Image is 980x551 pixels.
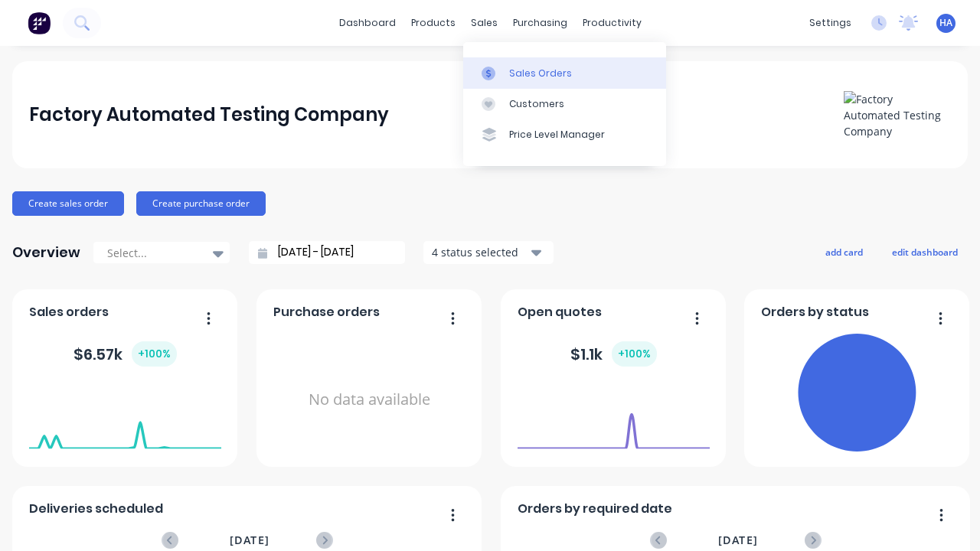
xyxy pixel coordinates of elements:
[73,341,177,367] div: $ 6.57k
[761,303,869,321] span: Orders by status
[463,89,666,119] a: Customers
[132,341,177,367] div: + 100 %
[518,500,672,518] span: Orders by required date
[844,91,951,139] img: Factory Automated Testing Company
[432,244,528,260] div: 4 status selected
[28,11,51,34] img: Factory
[575,11,649,34] div: productivity
[815,242,873,262] button: add card
[29,303,109,321] span: Sales orders
[12,237,80,268] div: Overview
[463,119,666,150] a: Price Level Manager
[273,303,380,321] span: Purchase orders
[29,99,389,130] div: Factory Automated Testing Company
[29,500,163,518] span: Deliveries scheduled
[12,191,124,216] button: Create sales order
[509,97,564,111] div: Customers
[612,341,657,367] div: + 100 %
[230,532,269,549] span: [DATE]
[136,191,266,216] button: Create purchase order
[802,11,859,34] div: settings
[882,242,968,262] button: edit dashboard
[509,67,572,80] div: Sales Orders
[463,11,505,34] div: sales
[505,11,575,34] div: purchasing
[570,341,657,367] div: $ 1.1k
[423,241,554,264] button: 4 status selected
[718,532,758,549] span: [DATE]
[509,128,605,142] div: Price Level Manager
[463,57,666,88] a: Sales Orders
[332,11,403,34] a: dashboard
[273,328,465,472] div: No data available
[939,16,952,30] span: HA
[403,11,463,34] div: products
[518,303,602,321] span: Open quotes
